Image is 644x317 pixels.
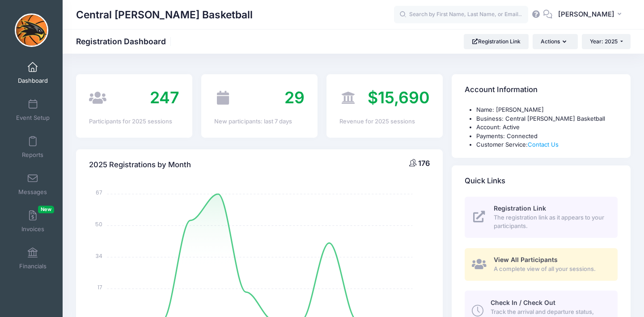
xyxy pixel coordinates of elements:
span: Dashboard [18,77,48,85]
span: Reports [22,151,43,159]
button: Actions [533,34,577,49]
div: Participants for 2025 sessions [89,117,179,126]
div: Revenue for 2025 sessions [339,117,430,126]
a: View All Participants A complete view of all your sessions. [465,248,618,281]
h4: 2025 Registrations by Month [89,152,191,178]
span: Financials [19,262,47,270]
span: Year: 2025 [590,38,618,45]
a: Financials [12,243,54,274]
a: Registration Link [464,34,529,49]
img: Central Lee Basketball [15,13,48,47]
li: Payments: Connected [476,132,618,141]
tspan: 17 [98,283,103,291]
h1: Registration Dashboard [76,37,174,46]
h1: Central [PERSON_NAME] Basketball [76,4,253,25]
tspan: 67 [96,189,103,196]
span: Invoices [21,225,44,233]
span: [PERSON_NAME] [558,9,614,19]
div: New participants: last 7 days [214,117,305,126]
a: Reports [12,131,54,163]
a: Event Setup [12,94,54,126]
a: Registration Link The registration link as it appears to your participants. [465,197,618,238]
span: Check In / Check Out [491,299,555,306]
span: The registration link as it appears to your participants. [494,213,607,231]
h4: Account Information [465,77,538,103]
li: Account: Active [476,123,618,132]
span: View All Participants [494,256,558,263]
tspan: 34 [96,252,103,259]
li: Business: Central [PERSON_NAME] Basketball [476,114,618,123]
h4: Quick Links [465,168,505,194]
input: Search by First Name, Last Name, or Email... [394,6,528,24]
span: Registration Link [494,204,546,212]
span: A complete view of all your sessions. [494,265,607,274]
span: Event Setup [16,114,50,122]
button: [PERSON_NAME] [552,4,631,25]
span: Messages [18,188,47,196]
span: 247 [150,88,179,107]
a: Contact Us [528,141,559,148]
span: 29 [284,88,305,107]
a: Messages [12,169,54,200]
a: InvoicesNew [12,206,54,237]
span: New [38,206,54,213]
li: Customer Service: [476,140,618,149]
tspan: 50 [96,220,103,228]
a: Dashboard [12,57,54,89]
span: 176 [418,159,430,168]
li: Name: [PERSON_NAME] [476,106,618,114]
button: Year: 2025 [582,34,631,49]
span: $15,690 [368,88,430,107]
